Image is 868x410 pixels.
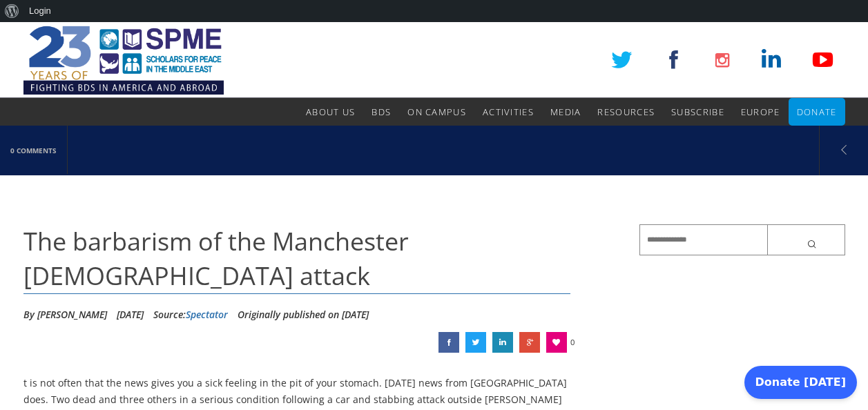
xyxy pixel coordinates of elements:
[492,332,513,353] a: The barbarism of the Manchester synagogue attack
[797,98,837,126] a: Donate
[671,98,724,126] a: Subscribe
[519,332,540,353] a: The barbarism of the Manchester synagogue attack
[153,304,228,325] div: Source:
[550,106,581,118] span: Media
[23,224,409,293] span: The barbarism of the Manchester [DEMOGRAPHIC_DATA] attack
[465,332,486,353] a: The barbarism of the Manchester synagogue attack
[372,106,391,118] span: BDS
[550,98,581,126] a: Media
[117,304,144,325] li: [DATE]
[238,304,369,325] li: Originally published on [DATE]
[597,98,655,126] a: Resources
[23,304,107,325] li: By [PERSON_NAME]
[306,106,355,118] span: About Us
[306,98,355,126] a: About Us
[597,106,655,118] span: Resources
[570,332,575,353] span: 0
[186,308,228,321] a: Spectator
[671,106,724,118] span: Subscribe
[741,106,780,118] span: Europe
[797,106,837,118] span: Donate
[741,98,780,126] a: Europe
[372,98,391,126] a: BDS
[407,98,466,126] a: On Campus
[407,106,466,118] span: On Campus
[483,106,534,118] span: Activities
[23,22,224,98] img: SPME
[438,332,459,353] a: The barbarism of the Manchester synagogue attack
[483,98,534,126] a: Activities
